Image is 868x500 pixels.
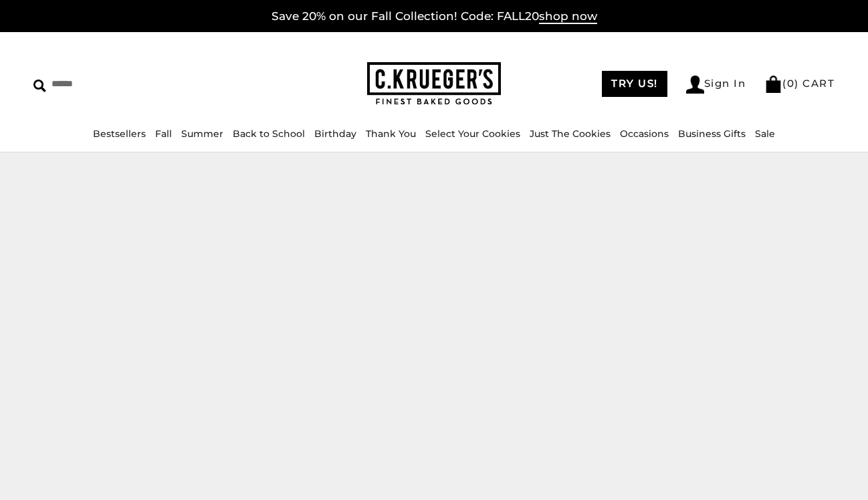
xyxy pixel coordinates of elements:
[539,9,597,24] span: shop now
[764,77,835,90] a: (0) CART
[678,128,746,140] a: Business Gifts
[33,74,218,94] input: Search
[93,128,146,140] a: Bestsellers
[764,76,782,93] img: Bag
[272,9,597,24] a: Save 20% on our Fall Collection! Code: FALL20shop now
[787,77,795,90] span: 0
[366,128,416,140] a: Thank You
[181,128,223,140] a: Summer
[425,128,520,140] a: Select Your Cookies
[530,128,611,140] a: Just The Cookies
[233,128,305,140] a: Back to School
[602,71,667,97] a: TRY US!
[367,62,501,106] img: C.KRUEGER'S
[155,128,172,140] a: Fall
[620,128,669,140] a: Occasions
[314,128,356,140] a: Birthday
[686,76,746,94] a: Sign In
[686,76,704,94] img: Account
[33,80,46,92] img: Search
[755,128,775,140] a: Sale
